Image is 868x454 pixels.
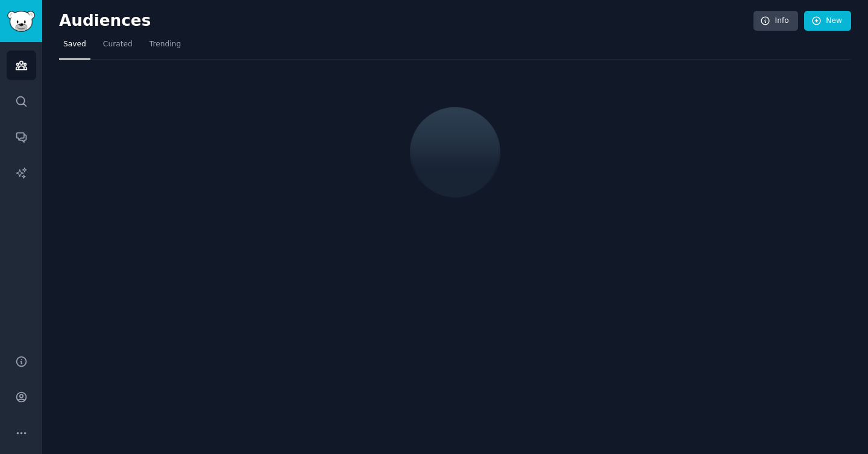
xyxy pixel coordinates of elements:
a: New [804,11,851,31]
a: Curated [99,35,137,60]
img: GummySearch logo [7,11,35,32]
a: Info [753,11,798,31]
a: Saved [59,35,90,60]
span: Saved [63,39,86,50]
a: Trending [145,35,185,60]
span: Curated [103,39,133,50]
h2: Audiences [59,11,753,31]
span: Trending [149,39,181,50]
